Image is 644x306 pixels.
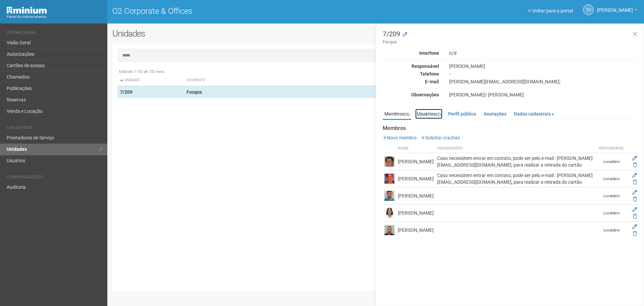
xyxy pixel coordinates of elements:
td: Locatário [595,170,628,187]
img: user.png [384,225,394,235]
td: Locatário [595,205,628,222]
span: Thayane Vasconcelos Torres [597,1,633,13]
div: Observações [378,92,444,98]
a: Excluir membro [633,196,637,202]
div: [PERSON_NAME] [444,63,644,69]
small: (5) [405,112,410,117]
th: Unidade: activate to sort column descending [117,75,184,86]
a: TV [583,4,594,15]
div: Exibindo 1-732 de 732 itens [117,69,634,75]
small: (2) [436,112,441,117]
a: Solicitar crachás [421,135,460,140]
td: Caso necessitem entrar em contato, pode ser pelo e-mail : [PERSON_NAME][EMAIL_ADDRESS][DOMAIN_NAM... [435,170,595,187]
td: Locatário [595,222,628,239]
a: Membros(5) [383,109,411,120]
small: Focqus [383,39,639,45]
a: Editar membro [632,190,637,195]
div: E-mail [378,79,444,85]
a: Dados cadastrais [512,109,556,119]
strong: Focqus [186,89,202,95]
a: Excluir membro [633,214,637,219]
td: Locatário [595,153,628,170]
th: Ocupante: activate to sort column ascending [184,75,412,86]
h2: Unidades [112,29,326,39]
img: user.png [384,157,394,167]
a: [PERSON_NAME] [597,8,637,14]
td: [PERSON_NAME] [396,153,435,170]
a: Voltar para o portal [528,8,573,13]
img: user.png [384,191,394,201]
th: Observações [435,144,595,153]
td: [PERSON_NAME] [396,170,435,187]
img: Minium [7,7,47,14]
td: [PERSON_NAME] [396,222,435,239]
td: [PERSON_NAME] [396,187,435,205]
a: Excluir membro [633,231,637,236]
a: Editar membro [632,207,637,212]
a: Editar membro [632,156,637,161]
li: Operacional [7,30,102,37]
a: Editar membro [632,224,637,229]
img: user.png [384,208,394,218]
li: Configurações [7,175,102,182]
th: Responsável [595,144,628,153]
strong: 7/209 [120,89,132,95]
div: Telefone [378,71,444,77]
td: [PERSON_NAME] [396,205,435,222]
a: Excluir membro [633,162,637,168]
div: Interfone [378,50,444,56]
th: Nome [396,144,435,153]
td: Caso necessitem entrar em contato, pode ser pelo e-mail : [PERSON_NAME][EMAIL_ADDRESS][DOMAIN_NAM... [435,153,595,170]
div: - [444,71,644,77]
h3: 7/209 [383,31,639,45]
div: Painel do Administrador [7,14,102,20]
td: Locatário [595,187,628,205]
a: Modificar a unidade [403,31,407,38]
div: Responsável [378,63,444,69]
a: Editar membro [632,173,637,178]
a: Usuários(2) [415,109,442,119]
a: Anotações [482,109,508,119]
div: [PERSON_NAME][EMAIL_ADDRESS][DOMAIN_NAME]; [444,79,644,85]
a: Novo membro [383,135,417,140]
div: n/d [444,50,644,56]
a: Excluir membro [633,179,637,185]
strong: Membros [383,125,639,131]
a: Perfil público [446,109,478,119]
div: [PERSON_NAME]/ [PERSON_NAME] [444,92,644,98]
li: Cadastros [7,125,102,132]
img: user.png [384,174,394,184]
h1: O2 Corporate & Offices [112,7,371,15]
